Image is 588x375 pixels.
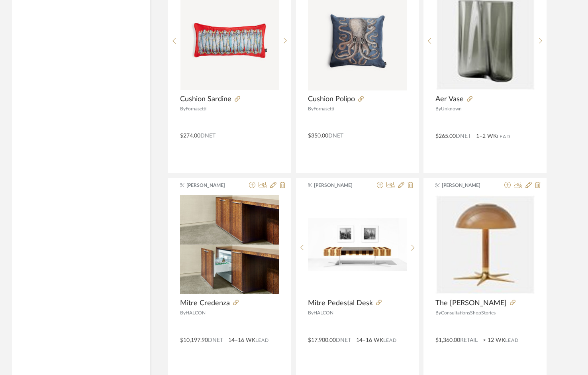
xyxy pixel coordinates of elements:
span: $265.00 [435,134,456,139]
span: DNET [456,134,471,139]
span: Cushion Sardine [180,95,231,104]
span: Fornasetti [186,106,206,111]
span: Cushion Polipo [308,95,355,104]
span: HALCON [186,310,206,315]
span: Mitre Pedestal Desk [308,299,373,308]
span: $274.00 [180,133,200,139]
div: 0 [308,195,407,295]
span: DNET [208,338,223,343]
span: Unknown [441,106,462,111]
img: Mitre Pedestal Desk [308,218,407,271]
img: Mitre Credenza [180,195,279,294]
span: $350.00 [308,133,328,139]
span: The [PERSON_NAME] [435,299,507,308]
span: Lead [255,338,269,343]
span: Aer Vase [435,95,464,104]
span: 1–2 WK [476,132,497,141]
span: 14–16 WK [228,336,255,345]
span: Lead [497,134,510,139]
span: Fornasetti [314,106,334,111]
span: [PERSON_NAME] [314,182,364,189]
span: $1,360.00 [435,338,460,343]
span: > 12 WK [483,336,505,345]
span: Lead [505,338,519,343]
span: By [308,106,314,111]
span: Mitre Credenza [180,299,230,308]
span: By [308,310,314,315]
span: $10,197.90 [180,338,208,343]
span: By [435,106,441,111]
span: [PERSON_NAME] [186,182,237,189]
span: DNET [200,133,216,139]
span: HALCON [314,310,333,315]
span: By [180,106,186,111]
span: By [180,310,186,315]
span: By [435,310,441,315]
span: Lead [383,338,397,343]
span: DNET [328,133,343,139]
span: $17,900.00 [308,338,336,343]
span: DNET [336,338,351,343]
span: Retail [460,338,478,343]
span: 14–16 WK [356,336,383,345]
img: The Laddi [435,195,535,294]
span: [PERSON_NAME] [442,182,492,189]
span: ConsultationsShopStories [441,310,496,315]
